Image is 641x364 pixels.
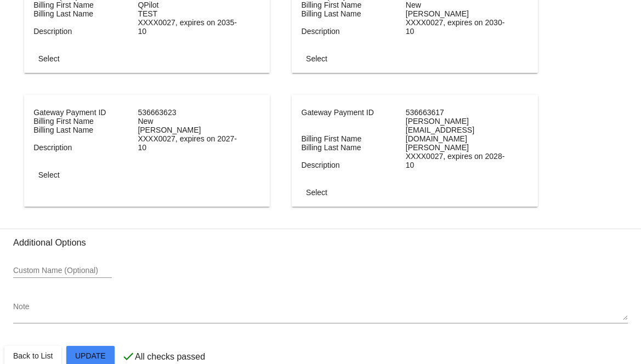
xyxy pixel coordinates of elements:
dd: Description [33,27,135,36]
span: Select [306,188,327,197]
dt: 536663623 [138,108,240,117]
dt: XXXX0027, expires on 2027-10 [138,134,240,152]
dd: Billing First Name [33,117,135,126]
button: Select [293,49,341,69]
p: All checks passed [135,352,205,362]
dt: [PERSON_NAME] [406,143,508,152]
dt: XXXX0027, expires on 2028-10 [406,152,508,169]
dt: New [406,1,508,9]
mat-icon: check [122,350,135,363]
dt: [PERSON_NAME] [406,9,508,18]
dt: [PERSON_NAME] [138,126,240,134]
dd: Gateway Payment ID [33,108,135,117]
dd: Billing Last Name [302,143,404,152]
span: Back to List [13,351,53,360]
dt: XXXX0027, expires on 2030-10 [406,18,508,36]
h3: Additional Options [13,237,628,248]
dd: Description [302,27,404,36]
dd: Description [33,143,135,152]
button: Select [293,183,341,202]
dd: Description [302,161,404,169]
span: Select [38,170,60,179]
dd: Billing First Name [302,1,404,9]
button: Select [25,165,73,185]
dd: Billing First Name [33,1,135,9]
span: Select [306,54,327,63]
span: Update [75,351,106,360]
dd: Gateway Payment ID [302,108,404,117]
button: Select [25,49,73,69]
dt: New [138,117,240,126]
dt: XXXX0027, expires on 2035-10 [138,18,240,36]
dd: Billing First Name [302,134,404,143]
input: Custom Name (Optional) [13,266,112,275]
dd: Billing Last Name [302,9,404,18]
dd: Billing Last Name [33,9,135,18]
span: Select [38,54,60,63]
dt: TEST [138,9,240,18]
dt: QPilot [138,1,240,9]
dt: 536663617 [406,108,508,117]
dd: Billing Last Name [33,126,135,134]
dt: [PERSON_NAME][EMAIL_ADDRESS][DOMAIN_NAME] [406,117,508,143]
